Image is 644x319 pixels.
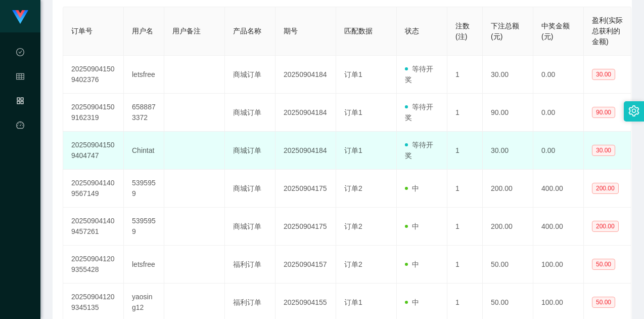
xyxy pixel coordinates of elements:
span: 中 [405,222,419,230]
td: 商城订单 [225,208,275,246]
td: 202509041409567149 [63,170,124,208]
td: 30.00 [483,56,533,94]
span: 产品名称 [233,27,261,35]
span: 200.00 [592,183,619,194]
span: 注数(注) [455,22,470,41]
span: 用户名 [132,27,153,35]
td: letsfree [124,56,164,94]
td: 1 [447,170,483,208]
td: 200.00 [483,208,533,246]
span: 90.00 [592,107,615,118]
span: 匹配数据 [344,27,373,35]
td: 30.00 [483,132,533,170]
td: 202509041509402376 [63,56,124,94]
td: 1 [447,132,483,170]
i: 图标: setting [628,105,639,116]
td: 50.00 [483,246,533,284]
span: 中 [405,184,419,192]
td: 100.00 [533,246,584,284]
td: 5395959 [124,208,164,246]
span: 数据中心 [16,49,24,139]
td: 6588873372 [124,94,164,132]
span: 订单2 [344,184,362,192]
td: 202509041509162319 [63,94,124,132]
td: 1 [447,56,483,94]
td: 90.00 [483,94,533,132]
td: Chintat [124,132,164,170]
td: 1 [447,246,483,284]
td: 0.00 [533,132,584,170]
td: 5395959 [124,170,164,208]
td: 20250904157 [275,246,336,284]
span: 产品管理 [16,97,24,187]
td: 400.00 [533,170,584,208]
span: 订单1 [344,146,362,154]
span: 30.00 [592,69,615,80]
td: 0.00 [533,94,584,132]
span: 等待开奖 [405,103,433,122]
span: 下注总额(元) [491,22,519,41]
span: 用户备注 [172,27,201,35]
span: 订单1 [344,108,362,116]
td: 1 [447,94,483,132]
span: 订单号 [71,27,93,35]
td: 商城订单 [225,94,275,132]
span: 等待开奖 [405,65,433,84]
td: 1 [447,208,483,246]
span: 50.00 [592,259,615,270]
span: 状态 [405,27,419,35]
span: 期号 [284,27,298,35]
td: 202509041409457261 [63,208,124,246]
span: 会员管理 [16,73,24,163]
span: 中 [405,298,419,306]
td: 400.00 [533,208,584,246]
td: 20250904184 [275,56,336,94]
i: 图标: check-circle-o [16,44,24,64]
td: 20250904184 [275,94,336,132]
td: 202509041209355428 [63,246,124,284]
td: 202509041509404747 [63,132,124,170]
td: 商城订单 [225,170,275,208]
td: 20250904175 [275,170,336,208]
td: 福利订单 [225,246,275,284]
td: 商城订单 [225,132,275,170]
td: 0.00 [533,56,584,94]
td: 200.00 [483,170,533,208]
a: 图标: dashboard平台首页 [16,115,24,218]
td: letsfree [124,246,164,284]
span: 等待开奖 [405,141,433,159]
span: 30.00 [592,145,615,156]
i: 图标: appstore-o [16,92,24,112]
span: 盈利(实际总获利的金额) [592,16,623,46]
i: 图标: table [16,68,24,88]
img: logo.9652507e.png [12,10,28,24]
td: 20250904184 [275,132,336,170]
span: 50.00 [592,297,615,308]
span: 中 [405,260,419,268]
span: 200.00 [592,221,619,232]
span: 订单2 [344,222,362,230]
span: 订单1 [344,70,362,78]
span: 中奖金额(元) [541,22,570,41]
td: 20250904175 [275,208,336,246]
span: 订单1 [344,298,362,306]
span: 订单2 [344,260,362,268]
td: 商城订单 [225,56,275,94]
